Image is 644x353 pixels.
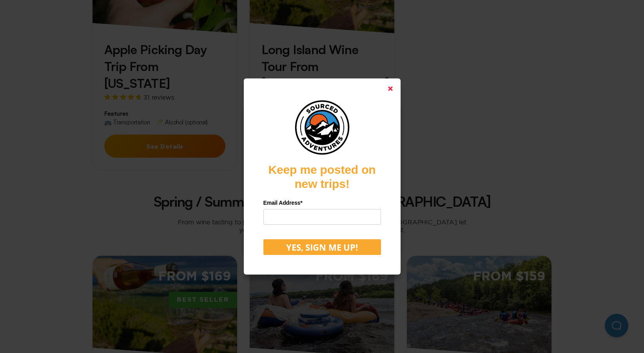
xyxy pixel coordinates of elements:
[263,197,381,209] label: Email Address
[293,98,352,157] img: embeddable_f52835b3-fa50-4962-8cab-d8092fc8502a.png
[381,79,400,98] a: Close
[268,163,376,190] strong: Keep me posted on new trips!
[263,239,381,255] button: YES, SIGN ME UP!
[300,200,302,206] span: Required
